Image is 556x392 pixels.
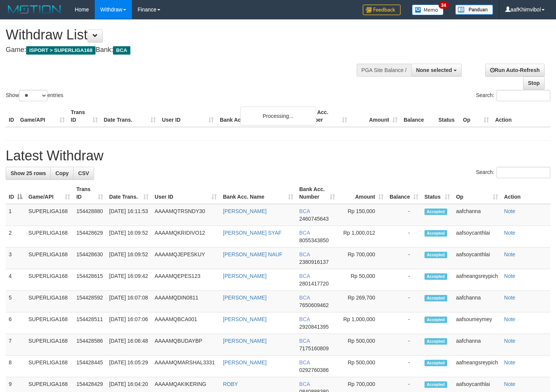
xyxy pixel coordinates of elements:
[106,226,152,248] td: [DATE] 16:09:52
[424,230,447,237] span: Accepted
[299,302,329,308] span: Copy 7650609462 to clipboard
[453,291,501,312] td: aafchanna
[6,167,51,180] a: Show 25 rows
[363,5,401,15] img: Feedback.jpg
[424,273,447,280] span: Accepted
[350,105,401,127] th: Amount
[6,334,25,356] td: 7
[453,269,501,291] td: aafneangsreypich
[338,356,387,377] td: Rp 500,000
[152,312,220,334] td: AAAAMQBCA001
[455,5,493,15] img: panduan.png
[299,251,310,257] span: BCA
[296,182,338,204] th: Bank Acc. Number: activate to sort column ascending
[299,316,310,322] span: BCA
[6,248,25,269] td: 3
[453,204,501,226] td: aafchanna
[223,273,266,279] a: [PERSON_NAME]
[453,356,501,377] td: aafneangsreypich
[299,259,329,265] span: Copy 2380916137 to clipboard
[106,312,152,334] td: [DATE] 16:07:06
[223,316,266,322] a: [PERSON_NAME]
[299,367,329,373] span: Copy 0292760386 to clipboard
[101,105,159,127] th: Date Trans.
[412,5,444,15] img: Button%20Memo.svg
[6,269,25,291] td: 4
[496,90,550,101] input: Search:
[106,204,152,226] td: [DATE] 16:11:53
[223,295,266,301] a: [PERSON_NAME]
[223,338,266,344] a: [PERSON_NAME]
[435,105,460,127] th: Status
[299,208,310,214] span: BCA
[338,312,387,334] td: Rp 1,000,000
[338,269,387,291] td: Rp 50,000
[106,291,152,312] td: [DATE] 16:07:08
[6,27,363,42] h1: Withdraw List
[504,295,515,301] a: Note
[338,204,387,226] td: Rp 150,000
[220,182,296,204] th: Bank Acc. Name: activate to sort column ascending
[453,248,501,269] td: aafsoycanthlai
[25,248,73,269] td: SUPERLIGA168
[25,291,73,312] td: SUPERLIGA168
[17,105,68,127] th: Game/API
[504,208,515,214] a: Note
[387,334,421,356] td: -
[113,46,130,55] span: BCA
[106,356,152,377] td: [DATE] 16:05:29
[73,312,106,334] td: 154428511
[299,295,310,301] span: BCA
[424,209,447,215] span: Accepted
[476,90,550,101] label: Search:
[223,359,266,365] a: [PERSON_NAME]
[217,105,300,127] th: Bank Acc. Name
[6,4,63,15] img: MOTION_logo.png
[68,105,101,127] th: Trans ID
[387,248,421,269] td: -
[106,269,152,291] td: [DATE] 16:09:42
[485,64,545,77] a: Run Auto-Refresh
[152,204,220,226] td: AAAAMQTRSNDY30
[523,77,545,89] a: Stop
[476,167,550,178] label: Search:
[223,251,282,257] a: [PERSON_NAME] NAUF
[299,281,329,287] span: Copy 2801417720 to clipboard
[152,182,220,204] th: User ID: activate to sort column ascending
[6,204,25,226] td: 1
[504,338,515,344] a: Note
[106,334,152,356] td: [DATE] 16:06:48
[421,182,453,204] th: Status: activate to sort column ascending
[106,182,152,204] th: Date Trans.: activate to sort column ascending
[25,312,73,334] td: SUPERLIGA168
[504,251,515,257] a: Note
[6,312,25,334] td: 6
[223,381,238,387] a: ROBY
[73,248,106,269] td: 154428630
[25,204,73,226] td: SUPERLIGA168
[453,226,501,248] td: aafsoycanthlai
[501,182,550,204] th: Action
[387,226,421,248] td: -
[223,230,282,236] a: [PERSON_NAME] SYAF
[11,170,46,176] span: Show 25 rows
[152,226,220,248] td: AAAAMQKRIDIVO12
[106,248,152,269] td: [DATE] 16:09:52
[338,226,387,248] td: Rp 1,000,012
[25,334,73,356] td: SUPERLIGA168
[504,230,515,236] a: Note
[6,148,550,163] h1: Latest Withdraw
[55,170,69,176] span: Copy
[424,360,447,366] span: Accepted
[299,324,329,330] span: Copy 2920841395 to clipboard
[387,291,421,312] td: -
[387,182,421,204] th: Balance: activate to sort column ascending
[387,356,421,377] td: -
[453,312,501,334] td: aafsoumeymey
[73,269,106,291] td: 154428615
[223,208,266,214] a: [PERSON_NAME]
[504,316,515,322] a: Note
[338,291,387,312] td: Rp 269,700
[299,237,329,243] span: Copy 8055343850 to clipboard
[338,182,387,204] th: Amount: activate to sort column ascending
